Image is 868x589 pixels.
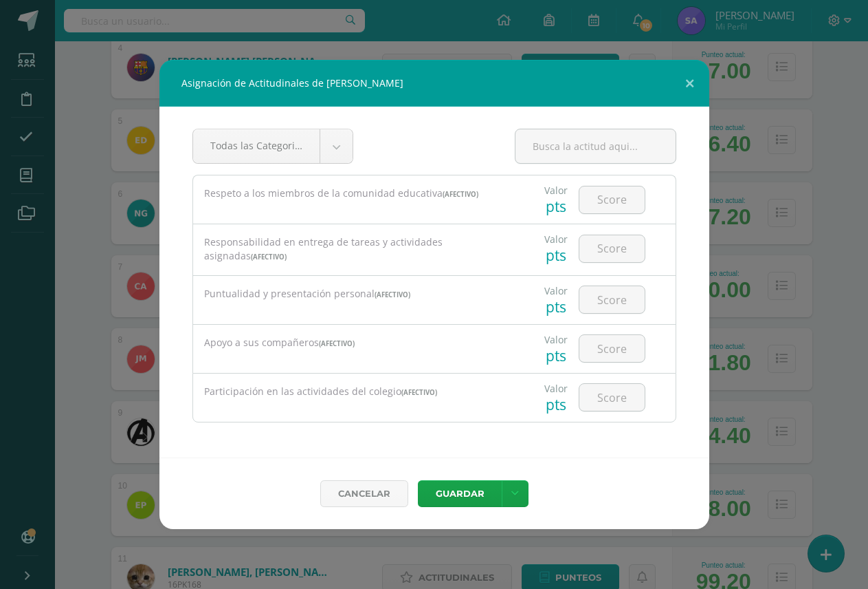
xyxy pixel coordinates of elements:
[544,246,568,265] div: pts
[544,346,568,365] div: pts
[204,186,504,202] div: Respeto a los miembros de la comunidad educativa
[319,339,355,348] span: (Afectivo)
[193,129,353,163] a: Todas las Categorias
[443,190,478,199] span: (Afectivo)
[670,60,709,107] button: Close (Esc)
[544,197,568,216] div: pts
[159,60,709,107] div: Asignación de Actitudinales de [PERSON_NAME]
[544,233,568,246] div: Valor
[544,333,568,346] div: Valor
[204,235,504,264] div: Responsabilidad en entrega de tareas y actividades asignadas
[204,287,504,302] div: Puntualidad y presentación personal
[579,335,645,362] input: Score
[544,297,568,317] div: pts
[251,253,287,261] span: (Afectivo)
[210,129,303,162] span: Todas las Categorias
[544,395,568,414] div: pts
[579,286,645,313] input: Score
[515,129,676,163] input: Busca la actitud aqui...
[204,336,504,351] div: Apoyo a sus compañeros
[579,186,645,213] input: Score
[375,290,410,299] span: (Afectivo)
[579,384,645,411] input: Score
[418,480,502,507] button: Guardar
[544,284,568,297] div: Valor
[579,235,645,262] input: Score
[401,388,437,397] span: (Afectivo)
[544,382,568,395] div: Valor
[544,184,568,197] div: Valor
[204,385,504,400] div: Participación en las actividades del colegio
[320,480,408,507] a: Cancelar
